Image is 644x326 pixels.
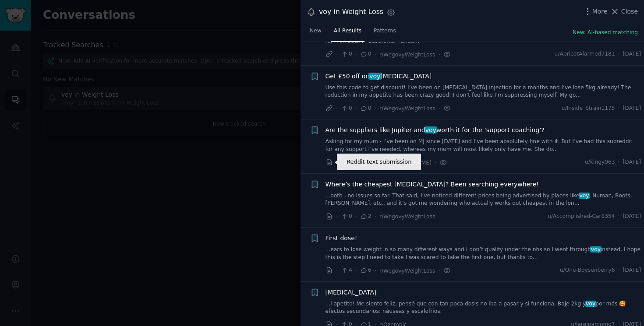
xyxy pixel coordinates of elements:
span: · [618,266,620,274]
span: Get £50 off on [MEDICAL_DATA] [326,72,432,81]
span: u/ApricotAlarmed7181 [555,50,615,58]
a: New [307,24,325,42]
span: r/WegovyWeightLoss [379,214,435,220]
span: Are the suppliers like Jupiter and worth it for the ‘support coaching’? [326,126,545,135]
span: · [336,50,338,59]
span: 34 [360,158,375,166]
span: 0 [341,50,352,58]
span: All Results [334,27,361,35]
span: u/Inside_Strain1175 [562,105,615,112]
span: 2 [341,158,352,166]
span: u/Accomplished-Car8354 [548,213,615,221]
span: voy [579,193,590,199]
span: voy [585,301,597,307]
a: Are the suppliers like Jupiter andvoyworth it for the ‘support coaching’? [326,126,545,135]
span: · [336,212,338,221]
span: · [375,266,376,275]
span: New [310,27,322,35]
span: · [355,266,357,275]
span: · [438,104,440,113]
a: ...l apetito! Me siento feliz, pensé que con tan poca dosis no iba a pasar y si funciona. Baje 2k... [326,300,641,315]
span: · [438,50,440,59]
a: All Results [331,24,364,42]
span: More [592,7,608,16]
span: · [336,266,338,275]
span: u/One-Boysenberry6 [560,266,615,274]
div: voy in Weight Loss [319,7,383,18]
span: · [355,50,357,59]
span: r/WegovyWeightLoss [379,52,435,58]
a: First dose! [326,234,357,243]
span: [DATE] [623,50,641,58]
span: 0 [341,213,352,221]
span: r/WegovyWeightLoss [379,268,435,274]
span: Patterns [374,27,396,35]
a: Use this code to get discount! I’ve been on [MEDICAL_DATA] injection for a months and I’ve lose 5... [326,84,641,99]
span: Close [621,7,638,16]
a: Patterns [371,24,399,42]
span: [DATE] [623,213,641,221]
span: · [375,104,376,113]
span: · [355,212,357,221]
span: · [375,50,376,59]
span: [DATE] [623,266,641,274]
span: · [378,158,379,167]
span: · [355,104,357,113]
span: r/[PERSON_NAME] [383,160,432,166]
a: ...ooth , no issues so far. That said, I’ve noticed different prices being advertised by places l... [326,192,641,207]
span: [DATE] [623,158,641,166]
button: New: AI-based matching [573,29,638,37]
a: [MEDICAL_DATA] [326,288,377,297]
span: voy [425,126,437,133]
span: voy [590,246,602,252]
a: Asking for my mum - I’ve been on MJ since [DATE] and I’ve been absolutely fine with it. But I’ve ... [326,138,641,153]
button: Close [610,7,638,16]
span: voy [368,73,381,80]
span: · [336,104,338,113]
a: Get £50 off onvoy[MEDICAL_DATA] [326,72,432,81]
span: · [336,158,338,167]
span: [DATE] [623,105,641,112]
span: · [618,213,620,221]
span: · [438,266,440,275]
span: 0 [360,50,371,58]
span: 4 [341,266,352,274]
button: More [583,7,608,16]
span: · [355,158,357,167]
span: u/kingy963 [585,158,615,166]
span: · [618,105,620,112]
span: 6 [360,266,371,274]
span: 0 [360,105,371,112]
span: 0 [341,105,352,112]
span: · [618,158,620,166]
span: 2 [360,213,371,221]
a: Where’s the cheapest [MEDICAL_DATA]? Been searching everywhere! [326,180,539,189]
a: ...ears to lose weight in so many different ways and I don’t qualify under the nhs so I went thro... [326,246,641,261]
span: r/WegovyWeightLoss [379,105,435,112]
span: · [375,212,376,221]
span: · [618,50,620,58]
span: · [435,158,436,167]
